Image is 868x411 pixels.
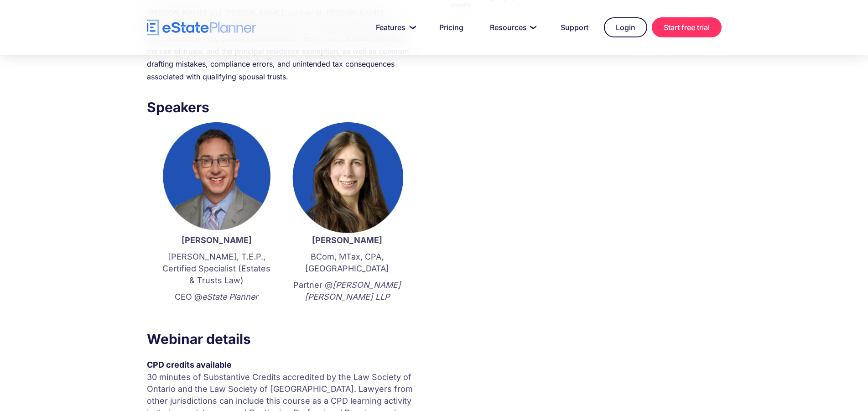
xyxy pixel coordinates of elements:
[312,235,382,245] strong: [PERSON_NAME]
[161,307,273,319] p: ‍
[147,328,417,349] h3: Webinar details
[291,251,403,275] p: BCom, MTax, CPA, [GEOGRAPHIC_DATA]
[147,20,256,36] a: home
[147,360,232,369] strong: CPD credits available
[182,235,252,245] strong: [PERSON_NAME]
[161,291,273,303] p: CEO @
[652,17,722,37] a: Start free trial
[428,18,474,36] a: Pricing
[291,279,403,303] p: Partner @
[305,280,401,302] em: [PERSON_NAME] [PERSON_NAME] LLP
[604,17,647,37] a: Login
[147,97,417,118] h3: Speakers
[291,307,403,319] p: ‍
[550,18,599,36] a: Support
[365,18,424,36] a: Features
[479,18,545,36] a: Resources
[161,251,273,286] p: [PERSON_NAME], T.E.P., Certified Specialist (Estates & Trusts Law)
[202,292,258,302] em: eState Planner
